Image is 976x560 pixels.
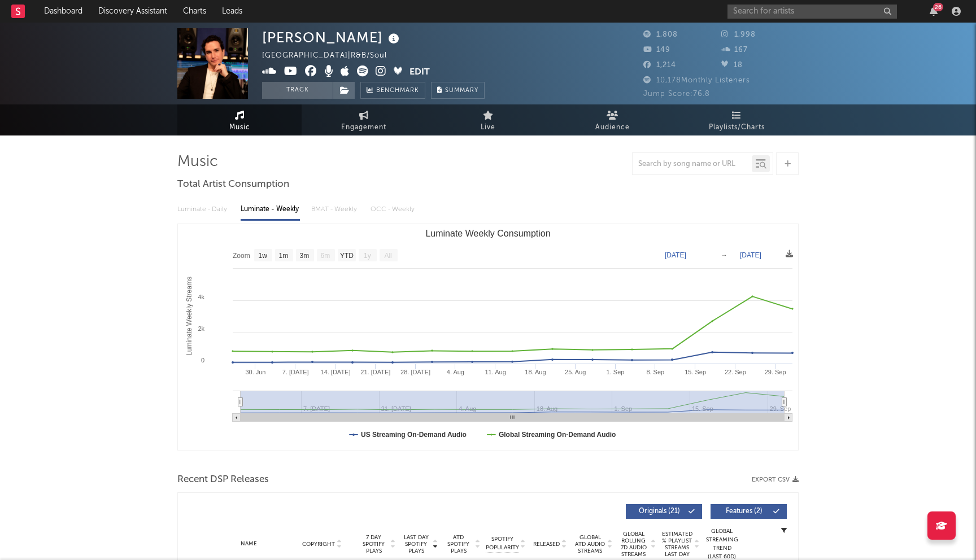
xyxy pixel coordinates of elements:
text: US Streaming On-Demand Audio [361,431,467,439]
text: 0 [201,357,204,364]
span: Live [481,121,495,134]
span: Estimated % Playlist Streams Last Day [661,531,692,558]
span: 1,998 [721,31,756,38]
span: Spotify Popularity [486,535,519,552]
span: Music [229,121,250,134]
text: 14. [DATE] [321,369,351,375]
text: [DATE] [665,251,686,259]
button: Track [262,82,333,99]
text: 29. Sep [770,405,791,412]
span: Total Artist Consumption [177,178,289,191]
span: 1,214 [643,62,676,69]
span: 167 [721,46,748,54]
text: 1m [279,252,289,260]
text: 7. [DATE] [282,369,309,375]
svg: Luminate Weekly Consumption [178,224,798,450]
span: Benchmark [376,84,419,98]
text: 28. [DATE] [400,369,430,375]
span: Engagement [341,121,386,134]
text: 15. Sep [685,369,706,375]
text: Global Streaming On-Demand Audio [499,431,616,439]
span: Jump Score: 76.8 [643,90,710,98]
text: 3m [300,252,310,260]
span: 18 [721,62,743,69]
a: Live [426,104,550,135]
button: Originals(21) [626,504,702,519]
span: Features ( 2 ) [718,508,770,515]
text: 22. Sep [725,369,746,375]
text: 4k [198,294,204,300]
a: Playlists/Charts [674,104,799,135]
span: 7 Day Spotify Plays [359,534,389,554]
span: ATD Spotify Plays [443,534,473,554]
text: [DATE] [740,251,761,259]
text: All [384,252,391,260]
a: Audience [550,104,674,135]
text: 11. Aug [485,369,506,375]
div: Luminate - Weekly [241,200,300,219]
div: [GEOGRAPHIC_DATA] | R&B/Soul [262,49,400,63]
span: Last Day Spotify Plays [401,534,431,554]
button: Summary [431,82,485,99]
input: Search by song name or URL [633,160,752,169]
span: 1,808 [643,31,678,38]
span: 149 [643,46,670,54]
a: Engagement [302,104,426,135]
button: Edit [409,65,430,80]
span: 10,178 Monthly Listeners [643,77,750,84]
div: [PERSON_NAME] [262,28,402,47]
span: Playlists/Charts [709,121,765,134]
text: 29. Sep [765,369,786,375]
span: Audience [595,121,630,134]
text: 2k [198,325,204,332]
button: Features(2) [711,504,787,519]
a: Benchmark [360,82,425,99]
text: 21. [DATE] [360,369,390,375]
text: 25. Aug [565,369,586,375]
span: Summary [445,88,478,94]
div: Name [212,540,286,548]
button: 26 [930,7,938,16]
input: Search for artists [727,5,897,19]
text: 1w [259,252,268,260]
text: Luminate Weekly Consumption [425,229,550,238]
text: 30. Jun [245,369,265,375]
span: Global Rolling 7D Audio Streams [618,531,649,558]
text: → [721,251,727,259]
text: 18. Aug [525,369,546,375]
text: 8. Sep [646,369,664,375]
text: Zoom [233,252,250,260]
text: 1. Sep [607,369,625,375]
text: YTD [340,252,354,260]
span: Recent DSP Releases [177,473,269,487]
span: Originals ( 21 ) [633,508,685,515]
button: Export CSV [752,476,799,483]
text: 6m [321,252,330,260]
span: Released [533,541,560,548]
span: Global ATD Audio Streams [574,534,605,554]
a: Music [177,104,302,135]
text: 1y [364,252,371,260]
text: 4. Aug [447,369,464,375]
div: 26 [933,3,943,11]
text: Luminate Weekly Streams [185,277,193,356]
span: Copyright [302,541,335,548]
